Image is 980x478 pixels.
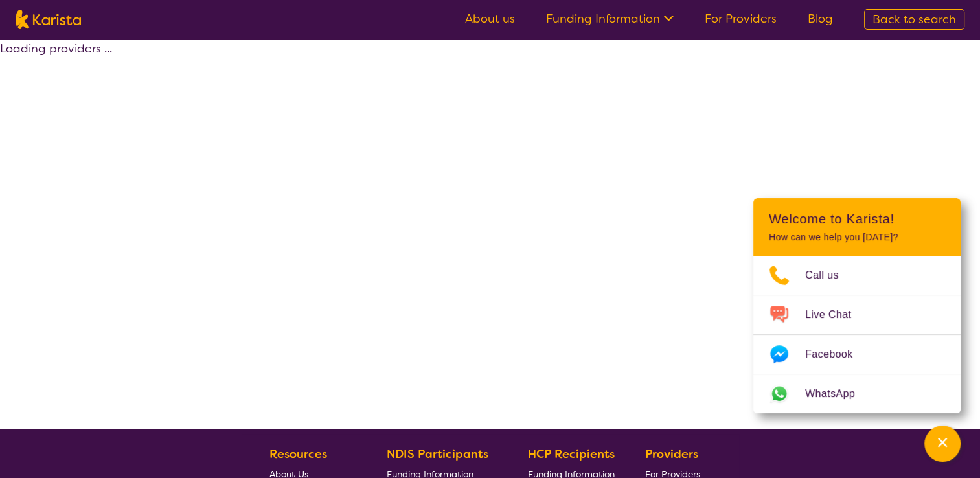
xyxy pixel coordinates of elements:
[645,446,698,462] b: Providers
[924,426,961,462] button: Channel Menu
[753,198,961,413] div: Channel Menu
[753,374,961,413] a: Web link opens in a new tab.
[805,305,867,324] span: Live Chat
[805,266,854,285] span: Call us
[872,12,956,27] span: Back to search
[705,11,777,27] a: For Providers
[465,11,515,27] a: About us
[546,11,674,27] a: Funding Information
[528,446,615,462] b: HCP Recipients
[769,211,945,227] h2: Welcome to Karista!
[753,256,961,413] ul: Choose channel
[16,10,81,29] img: Karista logo
[387,446,488,462] b: NDIS Participants
[808,11,833,27] a: Blog
[864,9,964,30] a: Back to search
[269,446,327,462] b: Resources
[805,384,871,404] span: WhatsApp
[805,345,868,364] span: Facebook
[769,232,945,243] p: How can we help you [DATE]?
